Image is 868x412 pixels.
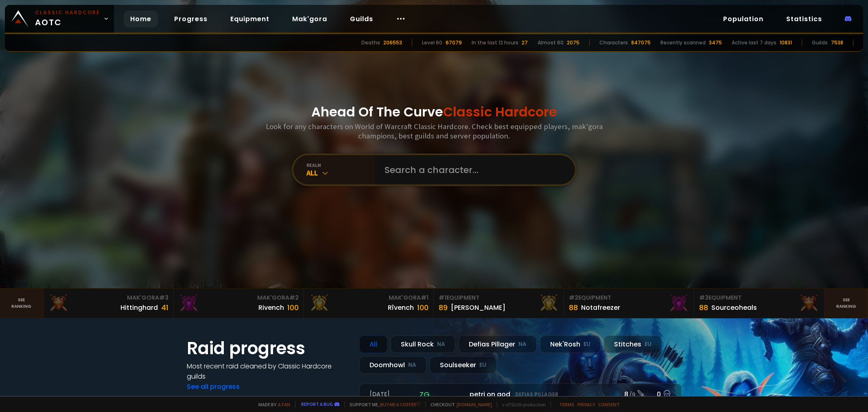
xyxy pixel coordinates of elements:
div: 41 [161,302,168,313]
a: Equipment [224,11,276,27]
span: Classic Hardcore [443,103,557,121]
div: 100 [287,302,299,313]
a: Home [124,11,158,27]
small: EU [479,361,486,369]
a: [DATE]zgpetri on godDefias Pillager8 /90 [359,384,682,405]
div: Equipment [699,294,819,302]
span: # 2 [289,294,299,302]
div: 3475 [709,39,722,46]
div: Stitches [604,335,662,353]
small: NA [518,340,527,348]
div: Rîvench [388,302,414,313]
div: Guilds [812,39,828,46]
div: Characters [599,39,628,46]
small: Classic Hardcore [35,9,100,16]
a: Terms [559,401,574,408]
div: Doomhowl [359,356,426,374]
h3: Look for any characters on World of Warcraft Classic Hardcore. Check best equipped players, mak'g... [262,122,606,140]
a: Mak'Gora#1Rîvench100 [304,289,434,318]
div: [PERSON_NAME] [451,302,505,313]
span: Checkout [425,401,492,408]
a: Privacy [577,401,595,408]
span: # 3 [699,294,708,302]
small: NA [408,361,416,369]
div: 2075 [567,39,579,46]
a: Consent [598,401,620,408]
a: Report a bug [301,401,333,407]
div: 88 [699,302,708,313]
a: Buy me a coffee [380,401,420,408]
input: Search a character... [380,155,565,184]
div: Hittinghard [120,302,158,313]
span: # 3 [159,294,168,302]
a: Mak'Gora#3Hittinghard41 [44,289,174,318]
div: Nek'Rosh [540,335,601,353]
span: v. d752d5 - production [497,401,546,408]
div: Almost 60 [538,39,564,46]
span: AOTC [35,9,100,28]
a: Seeranking [824,289,868,318]
div: Skull Rock [391,335,455,353]
h1: Raid progress [187,335,350,361]
a: #1Equipment89[PERSON_NAME] [434,289,564,318]
div: Defias Pillager [459,335,537,353]
div: All [359,335,387,353]
h4: Most recent raid cleaned by Classic Hardcore guilds [187,361,350,381]
div: Deaths [361,39,380,46]
div: 847075 [631,39,651,46]
a: Classic HardcoreAOTC [5,5,114,33]
a: #3Equipment88Sourceoheals [694,289,824,318]
div: In the last 12 hours [472,39,518,46]
div: 10831 [780,39,792,46]
small: NA [437,340,445,348]
a: See all progress [187,382,240,391]
div: Equipment [569,294,689,302]
div: Rivench [258,302,284,313]
div: Recently scanned [660,39,706,46]
div: 7538 [831,39,843,46]
div: Active last 7 days [732,39,776,46]
small: EU [645,340,652,348]
div: realm [306,162,375,168]
div: Mak'Gora [179,294,299,302]
div: 89 [439,302,448,313]
div: Notafreezer [581,302,620,313]
div: 100 [417,302,429,313]
span: # 1 [421,294,429,302]
div: 27 [522,39,528,46]
div: Soulseeker [430,356,496,374]
span: # 1 [439,294,446,302]
a: Population [717,11,770,27]
div: Sourceoheals [711,302,757,313]
div: 88 [569,302,578,313]
a: a fan [278,401,290,408]
small: EU [584,340,590,348]
a: Statistics [780,11,829,27]
a: Progress [168,11,214,27]
div: Equipment [439,294,559,302]
div: Level 60 [422,39,442,46]
div: 67079 [446,39,462,46]
div: Mak'Gora [48,294,168,302]
a: #2Equipment88Notafreezer [564,289,694,318]
span: Support me, [344,401,420,408]
span: Made by [254,401,290,408]
a: Mak'gora [286,11,334,27]
a: Guilds [343,11,380,27]
div: Mak'Gora [309,294,429,302]
a: Mak'Gora#2Rivench100 [174,289,304,318]
div: All [306,168,375,178]
h1: Ahead Of The Curve [311,102,557,122]
a: [DOMAIN_NAME] [457,401,492,408]
div: 206553 [383,39,402,46]
span: # 2 [569,294,578,302]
